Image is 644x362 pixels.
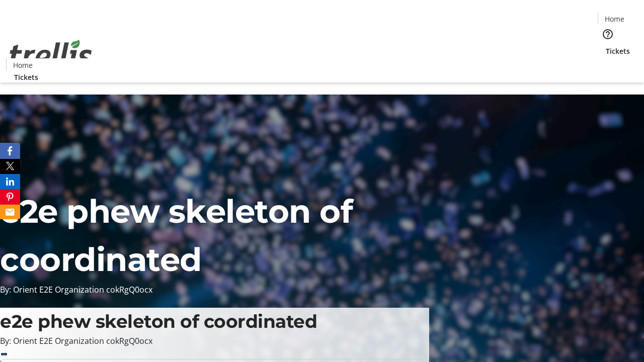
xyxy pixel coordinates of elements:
[598,56,618,76] button: Cart
[14,72,38,82] span: Tickets
[6,29,96,79] img: Orient E2E Organization cokRgQ0ocx's Logo
[13,60,33,70] span: Home
[6,72,46,82] a: Tickets
[606,46,630,56] span: Tickets
[605,14,624,24] span: Home
[598,14,630,24] a: Home
[598,24,618,44] button: Help
[7,60,39,70] a: Home
[598,46,638,56] a: Tickets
